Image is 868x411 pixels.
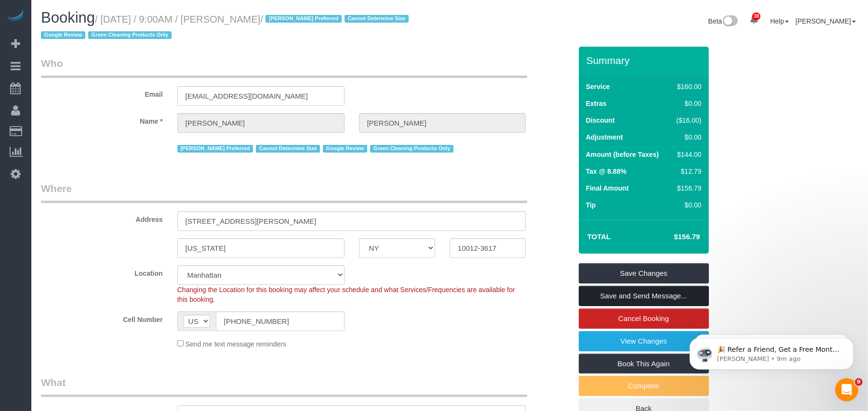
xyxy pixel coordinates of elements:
[579,263,709,283] a: Save Changes
[770,17,789,25] a: Help
[673,116,702,125] div: ($16.00)
[586,132,623,142] label: Adjustment
[673,99,702,108] div: $0.00
[579,308,709,329] a: Cancel Booking
[579,286,709,306] a: Save and Send Message...
[88,31,172,39] span: Green Cleaning Products Only
[645,233,700,241] h4: $156.79
[34,113,170,126] label: Name *
[673,132,702,142] div: $0.00
[6,10,25,23] img: Automaid Logo
[256,145,320,153] span: Cannot Determine Size
[42,28,165,131] span: 🎉 Refer a Friend, Get a Free Month! 🎉 Love Automaid? Share the love! When you refer a friend who ...
[586,183,629,193] label: Final Amount
[177,145,253,153] span: [PERSON_NAME] Preferred
[266,15,341,23] span: [PERSON_NAME] Preferred
[835,378,858,401] iframe: Intercom live chat
[41,375,527,397] legend: What
[177,286,515,303] span: Changing the Location for this booking may affect your schedule and what Services/Frequencies are...
[42,37,166,46] p: Message from Ellie, sent 9m ago
[586,99,607,108] label: Extras
[722,15,738,28] img: New interface
[177,238,345,258] input: City
[675,318,868,385] iframe: Intercom notifications message
[579,331,709,351] a: View Changes
[673,200,702,210] div: $0.00
[673,167,702,176] div: $12.79
[370,145,454,153] span: Green Cleaning Products Only
[855,378,863,386] span: 9
[41,9,95,26] span: Booking
[41,14,412,41] small: / [DATE] / 9:00AM / [PERSON_NAME]
[587,55,704,66] h3: Summary
[186,340,286,348] span: Send me text message reminders
[41,56,527,78] legend: Who
[708,17,738,25] a: Beta
[345,15,409,23] span: Cannot Determine Size
[177,113,345,133] input: First Name
[34,211,170,224] label: Address
[579,354,709,374] a: Book This Again
[588,232,611,241] strong: Total
[586,167,627,176] label: Tax @ 8.88%
[586,150,659,159] label: Amount (before Taxes)
[34,86,170,99] label: Email
[41,181,527,203] legend: Where
[673,183,702,193] div: $156.79
[323,145,367,153] span: Google Review
[673,150,702,159] div: $144.00
[450,238,526,258] input: Zip Code
[673,82,702,91] div: $160.00
[177,86,345,106] input: Email
[586,116,615,125] label: Discount
[745,10,763,31] a: 38
[796,17,856,25] a: [PERSON_NAME]
[216,311,345,331] input: Cell Number
[586,82,610,91] label: Service
[752,13,761,20] span: 38
[41,31,85,39] span: Google Review
[359,113,526,133] input: Last Name
[34,311,170,324] label: Cell Number
[586,200,596,210] label: Tip
[34,265,170,278] label: Location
